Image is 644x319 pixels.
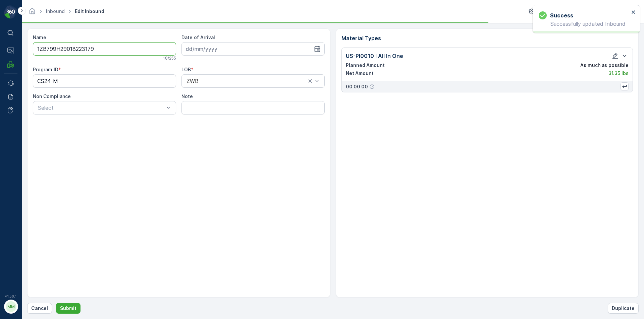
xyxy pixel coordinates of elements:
[6,165,38,171] span: Last Weight :
[38,132,49,138] span: 0 lbs
[6,132,38,138] span: First Weight :
[346,83,368,90] p: 00 00 00
[550,11,573,19] h3: Success
[181,42,325,56] input: dd/mm/yyyy
[73,8,106,15] span: Edit Inbound
[631,9,636,16] button: close
[33,34,46,40] label: Name
[6,110,22,115] span: Name :
[341,34,633,42] p: Material Types
[33,67,58,72] label: Program ID
[36,121,38,127] span: -
[6,301,16,312] div: MM
[33,93,71,99] label: Non Compliance
[37,154,49,160] span: 0 lbs
[38,104,164,112] p: Select
[369,84,375,89] div: Help Tooltip Icon
[290,6,353,14] p: 1ZB799H29016936760
[181,67,191,72] label: LOB
[31,305,48,312] p: Cancel
[6,143,41,149] span: Material Type :
[56,303,80,314] button: Submit
[6,154,37,160] span: Net Amount :
[181,93,193,99] label: Note
[60,305,76,312] p: Submit
[4,300,17,314] button: MM
[346,70,374,77] p: Net Amount
[608,303,639,314] button: Duplicate
[46,8,65,14] a: Inbound
[346,62,385,69] p: Planned Amount
[4,5,17,19] img: logo
[41,143,121,149] span: US-PI0001 I Mixed Flexible Plastic
[346,52,403,60] p: US-PI0010 I All In One
[539,21,629,27] p: Successfully updated Inbound
[38,165,49,171] span: 0 lbs
[6,121,36,127] span: Arrive Date :
[181,34,215,40] label: Date of Arrival
[612,305,635,312] p: Duplicate
[27,303,52,314] button: Cancel
[608,70,629,77] p: 31.35 lbs
[4,294,17,298] span: v 1.50.1
[29,10,36,16] a: Homepage
[22,110,75,115] span: 1ZB799H29016936760
[163,56,176,61] p: 18 / 255
[580,62,629,69] p: As much as possible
